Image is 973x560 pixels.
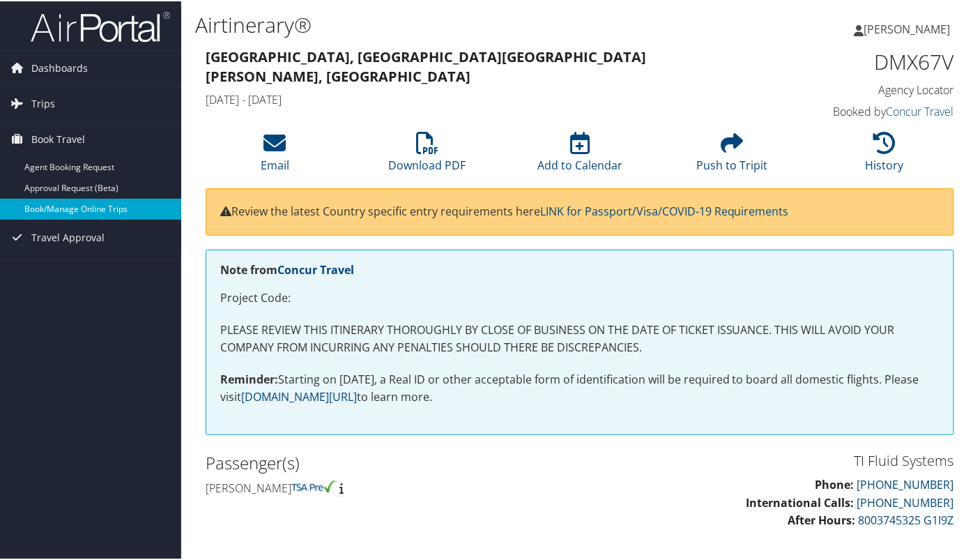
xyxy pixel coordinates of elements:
[206,479,569,494] h4: [PERSON_NAME]
[195,9,708,38] h1: Airtinerary®
[866,138,904,172] a: History
[206,91,762,106] h4: [DATE] - [DATE]
[859,511,954,527] a: 8003745325 G1I9Z
[277,261,354,276] a: Concur Travel
[783,81,954,96] h4: Agency Locator
[887,103,954,118] a: Concur Travel
[855,7,965,49] a: [PERSON_NAME]
[540,202,789,218] a: LINK for Passport/Visa/COVID-19 Requirements
[31,121,85,156] span: Book Travel
[261,138,289,172] a: Email
[291,479,337,492] img: tsa-precheck.png
[241,388,357,403] a: [DOMAIN_NAME][URL]
[220,288,940,306] p: Project Code:
[220,261,354,276] strong: Note from
[220,320,940,356] p: PLEASE REVIEW THIS ITINERARY THOROUGHLY BY CLOSE OF BUSINESS ON THE DATE OF TICKET ISSUANCE. THIS...
[857,494,954,509] a: [PHONE_NUMBER]
[31,50,88,84] span: Dashboards
[389,138,466,172] a: Download PDF
[590,450,954,469] h3: TI Fluid Systems
[31,219,105,254] span: Travel Approval
[220,202,940,220] p: Review the latest Country specific entry requirements here
[537,138,622,172] a: Add to Calendar
[206,46,646,84] strong: [GEOGRAPHIC_DATA], [GEOGRAPHIC_DATA] [GEOGRAPHIC_DATA][PERSON_NAME], [GEOGRAPHIC_DATA]
[788,511,856,527] strong: After Hours:
[857,476,954,491] a: [PHONE_NUMBER]
[697,138,768,172] a: Push to Tripit
[220,370,278,386] strong: Reminder:
[31,9,170,42] img: airportal-logo.png
[220,370,940,405] p: Starting on [DATE], a Real ID or other acceptable form of identification will be required to boar...
[31,85,55,120] span: Trips
[783,46,954,75] h1: DMX67V
[206,450,569,474] h2: Passenger(s)
[783,103,954,118] h4: Booked by
[864,20,951,36] span: [PERSON_NAME]
[815,476,855,491] strong: Phone:
[746,494,855,509] strong: International Calls:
